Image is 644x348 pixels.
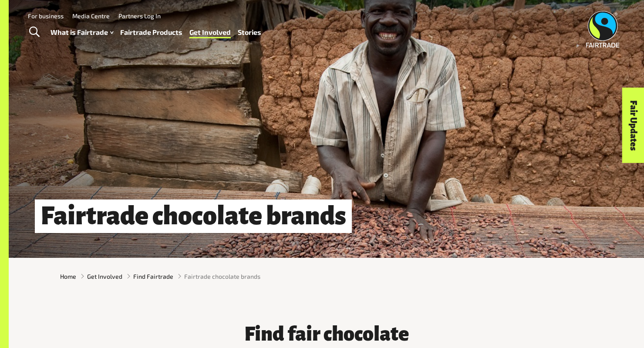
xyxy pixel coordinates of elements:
[60,272,76,281] a: Home
[184,272,260,281] span: Fairtrade chocolate brands
[118,12,161,20] a: Partners Log In
[133,272,173,281] a: Find Fairtrade
[35,199,352,233] h1: Fairtrade chocolate brands
[196,323,457,345] h3: Find fair chocolate
[586,11,620,47] img: Fairtrade Australia New Zealand logo
[189,26,231,39] a: Get Involved
[87,272,122,281] a: Get Involved
[72,12,110,20] a: Media Centre
[24,21,45,43] a: Toggle Search
[238,26,261,39] a: Stories
[28,12,64,20] a: For business
[120,26,182,39] a: Fairtrade Products
[51,26,113,39] a: What is Fairtrade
